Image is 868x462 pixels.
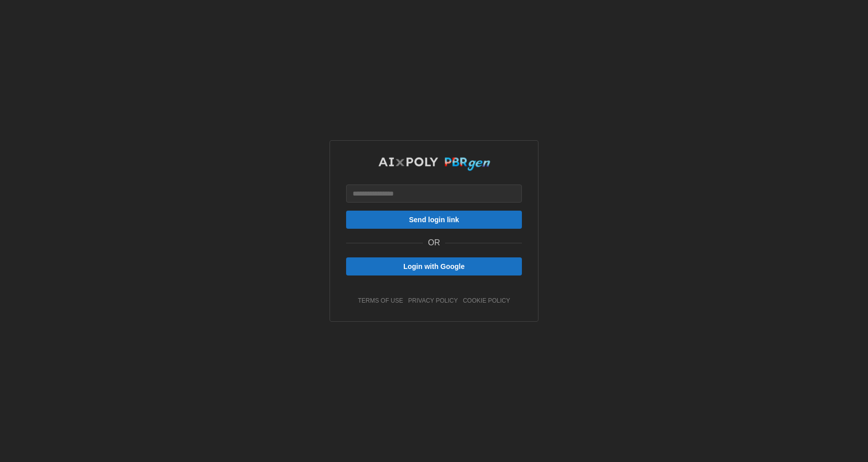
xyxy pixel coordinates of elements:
a: privacy policy [408,297,458,305]
span: Login with Google [403,258,465,275]
span: Send login link [409,211,459,228]
p: OR [428,237,440,249]
a: terms of use [358,297,403,305]
button: Login with Google [346,257,522,275]
a: cookie policy [463,297,510,305]
button: Send login link [346,211,522,229]
img: AIxPoly PBRgen [378,157,491,171]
